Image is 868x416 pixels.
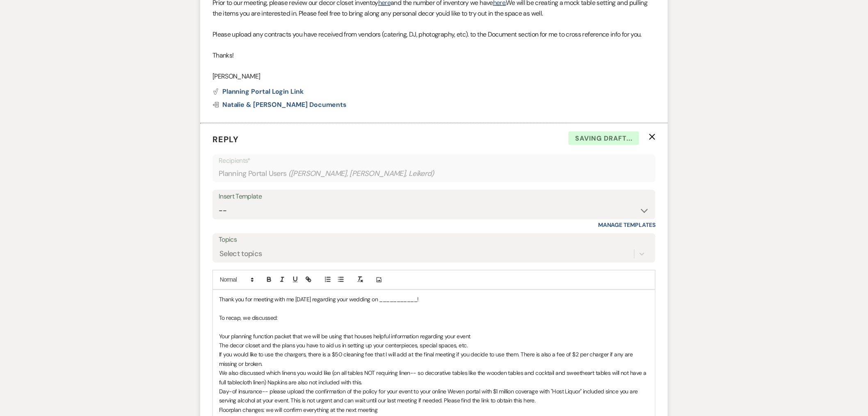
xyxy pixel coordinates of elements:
span: Natalie & [PERSON_NAME] Documents [222,100,347,109]
div: Select topics [219,249,262,260]
p: Please upload any contracts you have received from vendors (catering, DJ, photography, etc). to t... [212,29,656,40]
a: Manage Templates [598,221,656,229]
span: Reply [212,134,239,145]
p: [PERSON_NAME] [212,71,656,82]
p: To recap, we discussed: [219,314,649,323]
div: Planning Portal Users [219,166,649,182]
span: ( [PERSON_NAME], [PERSON_NAME], Leikerd ) [288,168,435,179]
label: Topics [219,234,649,246]
p: Thank you for meeting with me [DATE] regarding your wedding on ___________! [219,295,649,304]
p: Your planning function packet that we will be using that houses helpful information regarding you... [219,332,649,341]
span: Planning Portal Login Link [222,87,304,96]
button: Planning Portal Login Link [212,88,304,95]
div: Insert Template [219,191,649,203]
p: The decor closet and the plans you have to aid us in setting up your centerpieces, special spaces... [219,341,649,350]
p: If you would like to use the chargers, there is a $50 cleaning fee that I will add at the final m... [219,350,649,369]
a: Natalie & [PERSON_NAME] Documents [212,102,347,108]
p: Thanks! [212,50,656,61]
p: Recipients* [219,155,649,166]
p: Day-of insurance-- please upload the confirmation of the policy for your event to your online Wev... [219,387,649,406]
p: We also discussed which linens you would like (on all tables NOT requiring linen-- so decorative ... [219,369,649,387]
span: Saving draft... [569,132,639,146]
p: Floorplan changes: we will confirm everything at the next meeting [219,406,649,415]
